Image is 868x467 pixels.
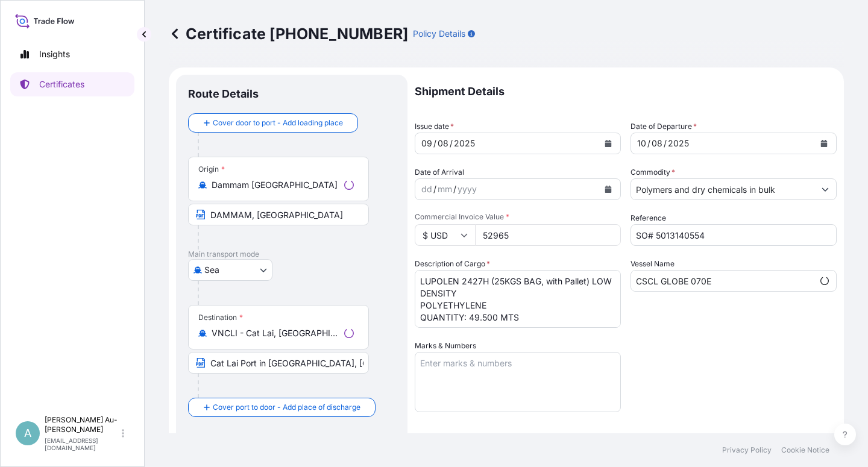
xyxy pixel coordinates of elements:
[722,445,772,455] a: Privacy Policy
[344,180,354,190] div: Loading
[10,72,134,96] a: Certificates
[188,204,369,225] input: Text to appear on certificate
[213,117,343,129] span: Cover door to port - Add loading place
[813,269,836,292] button: Show suggestions
[453,136,476,151] div: year,
[631,258,675,270] label: Vessel Name
[413,28,465,40] p: Policy Details
[631,270,813,292] input: Type to search vessel name or IMO
[631,178,814,200] input: Type to search commodity
[169,24,408,43] p: Certificate [PHONE_NUMBER]
[814,134,834,153] button: Calendar
[212,179,339,191] input: Origin
[450,136,453,151] div: /
[10,42,134,66] a: Insights
[636,136,647,151] div: day,
[188,398,376,417] button: Cover port to door - Add place of discharge
[188,259,272,281] button: Select transport
[647,136,650,151] div: /
[631,121,697,133] span: Date of Departure
[198,165,225,174] div: Origin
[415,75,837,108] p: Shipment Details
[781,445,829,455] a: Cookie Notice
[599,180,618,199] button: Calendar
[344,328,354,338] div: Loading
[188,113,358,133] button: Cover door to port - Add loading place
[204,264,219,276] span: Sea
[599,134,618,153] button: Calendar
[453,182,456,196] div: /
[814,178,836,200] button: Show suggestions
[39,78,84,90] p: Certificates
[39,48,70,60] p: Insights
[456,182,478,196] div: year,
[188,352,369,374] input: Text to appear on certificate
[631,212,666,224] label: Reference
[415,270,621,328] textarea: LUPOLEN 2427H (25KGS BAG, with Pallet) LOW DENSITY POLYETHYLENE QUANTITY: 49.500 MTS
[631,224,837,246] input: Enter booking reference
[415,258,490,270] label: Description of Cargo
[415,212,621,222] span: Commercial Invoice Value
[420,136,433,151] div: day,
[212,327,339,339] input: Destination
[650,136,664,151] div: month,
[436,182,453,196] div: month,
[213,401,360,413] span: Cover port to door - Add place of discharge
[188,87,259,101] p: Route Details
[664,136,667,151] div: /
[420,182,433,196] div: day,
[415,121,454,133] span: Issue date
[415,340,476,352] label: Marks & Numbers
[45,415,119,434] p: [PERSON_NAME] Au-[PERSON_NAME]
[433,182,436,196] div: /
[667,136,690,151] div: year,
[436,136,450,151] div: month,
[475,224,621,246] input: Enter amount
[24,427,31,439] span: A
[188,249,395,259] p: Main transport mode
[198,313,243,322] div: Destination
[631,166,675,178] label: Commodity
[433,136,436,151] div: /
[45,437,119,451] p: [EMAIL_ADDRESS][DOMAIN_NAME]
[415,166,464,178] span: Date of Arrival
